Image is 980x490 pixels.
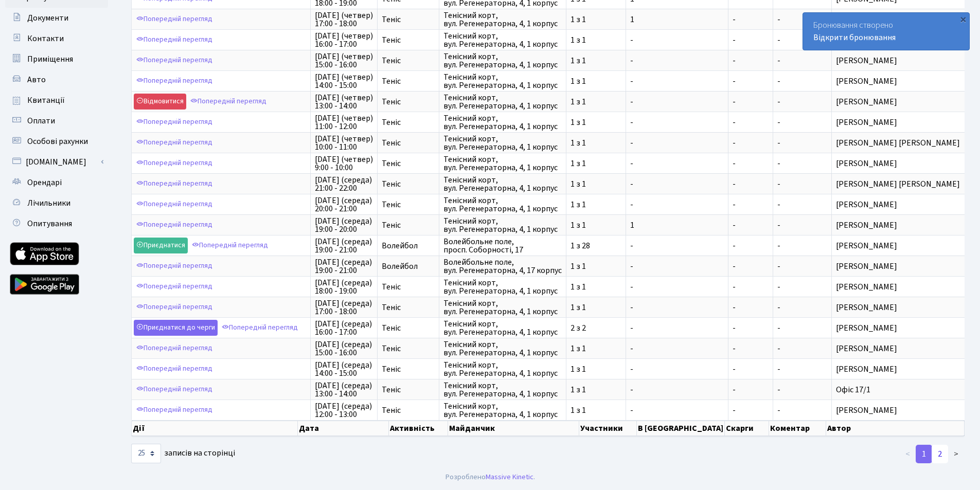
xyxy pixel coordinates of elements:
[443,196,562,213] span: Тенісний корт, вул. Регенераторна, 4, 1 корпус
[5,69,108,90] a: Авто
[630,365,724,373] span: -
[571,344,621,353] span: 1 з 1
[134,32,215,48] a: Попередній перегляд
[725,421,769,436] th: Скарги
[315,299,373,316] span: [DATE] (середа) 17:00 - 18:00
[382,159,435,168] span: Теніс
[315,217,373,233] span: [DATE] (середа) 19:00 - 20:00
[315,135,373,151] span: [DATE] (четвер) 10:00 - 11:00
[630,118,724,126] span: -
[27,115,55,126] span: Оплати
[777,137,780,149] span: -
[443,11,562,28] span: Тенісний корт, вул. Регенераторна, 4, 1 корпус
[5,8,108,28] a: Документи
[382,262,435,270] span: Волейбол
[5,90,108,111] a: Квитанції
[733,36,769,44] span: -
[134,73,215,89] a: Попередній перегляд
[443,279,562,295] span: Тенісний корт, вул. Регенераторна, 4, 1 корпус
[630,139,724,147] span: -
[134,52,215,68] a: Попередній перегляд
[777,384,780,395] span: -
[389,421,448,436] th: Активність
[443,382,562,398] span: Тенісний корт, вул. Регенераторна, 4, 1 корпус
[382,324,435,332] span: Теніс
[579,421,637,436] th: Участники
[134,320,218,336] a: Приєднатися до черги
[443,155,562,172] span: Тенісний корт, вул. Регенераторна, 4, 1 корпус
[315,361,373,377] span: [DATE] (середа) 14:00 - 15:00
[630,98,724,106] span: -
[630,180,724,188] span: -
[958,14,968,24] div: ×
[132,421,298,436] th: Дії
[630,36,724,44] span: -
[630,386,724,394] span: -
[448,421,579,436] th: Майданчик
[315,382,373,398] span: [DATE] (середа) 13:00 - 14:00
[315,320,373,336] span: [DATE] (середа) 16:00 - 17:00
[382,15,435,24] span: Теніс
[315,52,373,69] span: [DATE] (четвер) 15:00 - 16:00
[777,405,780,416] span: -
[27,53,73,65] span: Приміщення
[630,303,724,312] span: -
[826,421,965,436] th: Автор
[134,155,215,171] a: Попередній перегляд
[134,402,215,418] a: Попередній перегляд
[382,221,435,229] span: Теніс
[571,283,621,291] span: 1 з 1
[571,221,621,229] span: 1 з 1
[777,96,780,107] span: -
[733,365,769,373] span: -
[382,242,435,250] span: Волейбол
[630,15,724,24] span: 1
[733,242,769,250] span: -
[443,320,562,336] span: Тенісний корт, вул. Регенераторна, 4, 1 корпус
[5,193,108,213] a: Лічильники
[315,402,373,419] span: [DATE] (середа) 12:00 - 13:00
[382,386,435,394] span: Теніс
[27,95,65,106] span: Квитанції
[27,197,70,209] span: Лічильники
[932,445,948,463] a: 2
[443,176,562,192] span: Тенісний корт, вул. Регенераторна, 4, 1 корпус
[443,217,562,233] span: Тенісний корт, вул. Регенераторна, 4, 1 корпус
[5,28,108,49] a: Контакти
[382,283,435,291] span: Теніс
[733,57,769,65] span: -
[916,445,932,463] a: 1
[382,36,435,44] span: Теніс
[777,117,780,128] span: -
[571,180,621,188] span: 1 з 1
[134,361,215,377] a: Попередній перегляд
[733,77,769,85] span: -
[382,406,435,414] span: Теніс
[298,421,389,436] th: Дата
[571,242,621,250] span: 1 з 28
[571,262,621,270] span: 1 з 1
[134,176,215,192] a: Попередній перегляд
[777,302,780,313] span: -
[443,52,562,69] span: Тенісний корт, вул. Регенераторна, 4, 1 корпус
[134,238,188,253] a: Приєднатися
[5,152,108,172] a: [DOMAIN_NAME]
[27,74,46,85] span: Авто
[5,111,108,131] a: Оплати
[443,32,562,48] span: Тенісний корт, вул. Регенераторна, 4, 1 корпус
[315,155,373,172] span: [DATE] (четвер) 9:00 - 10:00
[733,303,769,312] span: -
[777,14,780,25] span: -
[5,49,108,69] a: Приміщення
[777,322,780,334] span: -
[134,340,215,356] a: Попередній перегляд
[571,303,621,312] span: 1 з 1
[777,158,780,169] span: -
[777,34,780,46] span: -
[134,217,215,233] a: Попередній перегляд
[219,320,300,336] a: Попередній перегляд
[777,240,780,251] span: -
[630,77,724,85] span: -
[803,13,969,50] div: Бронювання створено
[189,238,271,253] a: Попередній перегляд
